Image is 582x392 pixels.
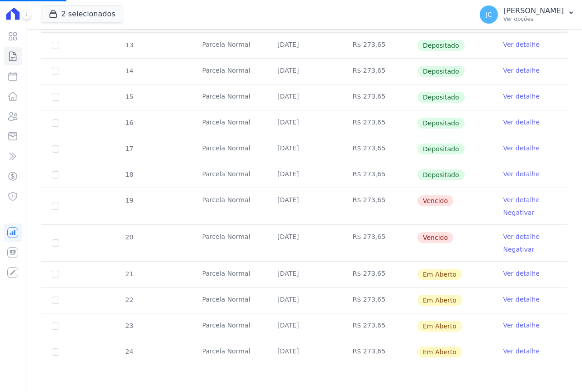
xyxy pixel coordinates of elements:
span: 18 [125,171,134,178]
a: Ver detalhe [503,92,540,101]
span: 16 [125,119,134,126]
span: 22 [125,296,134,303]
td: [DATE] [266,225,341,261]
td: Parcela Normal [191,313,266,339]
span: Vencido [417,195,453,206]
a: Ver detalhe [503,118,540,127]
td: Parcela Normal [191,339,266,365]
span: Depositado [417,92,465,103]
input: Só é possível selecionar pagamentos em aberto [52,171,59,179]
td: [DATE] [266,59,341,84]
td: R$ 273,65 [342,188,417,224]
a: Ver detalhe [503,269,540,278]
td: R$ 273,65 [342,110,417,136]
td: [DATE] [266,162,341,188]
td: R$ 273,65 [342,313,417,339]
span: 20 [125,233,134,241]
td: [DATE] [266,313,341,339]
span: Depositado [417,169,465,180]
input: default [52,203,59,210]
td: R$ 273,65 [342,84,417,110]
input: default [52,348,59,356]
span: Em Aberto [417,321,462,332]
a: Ver detalhe [503,295,540,304]
span: JC [486,11,492,18]
input: default [52,271,59,278]
td: [DATE] [266,188,341,224]
td: Parcela Normal [191,136,266,162]
td: [DATE] [266,262,341,287]
td: Parcela Normal [191,84,266,110]
td: Parcela Normal [191,110,266,136]
td: [DATE] [266,339,341,365]
a: Ver detalhe [503,195,540,204]
span: Depositado [417,118,465,129]
td: [DATE] [266,84,341,110]
input: default [52,297,59,304]
a: Ver detalhe [503,347,540,356]
td: Parcela Normal [191,162,266,188]
input: Só é possível selecionar pagamentos em aberto [52,42,59,49]
td: R$ 273,65 [342,162,417,188]
span: Em Aberto [417,295,462,306]
button: 2 selecionados [41,5,123,23]
span: 21 [125,270,134,278]
a: Negativar [503,246,535,253]
input: Só é possível selecionar pagamentos em aberto [52,68,59,75]
span: 24 [125,348,134,355]
span: Vencido [417,232,453,243]
td: R$ 273,65 [342,59,417,84]
input: default [52,323,59,330]
td: R$ 273,65 [342,225,417,261]
input: Só é possível selecionar pagamentos em aberto [52,94,59,101]
td: [DATE] [266,33,341,58]
a: Ver detalhe [503,144,540,153]
td: Parcela Normal [191,225,266,261]
span: 15 [125,93,134,100]
td: R$ 273,65 [342,288,417,313]
span: 14 [125,67,134,74]
p: [PERSON_NAME] [503,6,564,15]
a: Negativar [503,209,535,216]
td: Parcela Normal [191,33,266,58]
span: Depositado [417,40,465,51]
td: [DATE] [266,110,341,136]
a: Ver detalhe [503,169,540,179]
span: 17 [125,145,134,152]
td: [DATE] [266,288,341,313]
span: Depositado [417,66,465,77]
td: Parcela Normal [191,59,266,84]
span: Em Aberto [417,347,462,357]
a: Ver detalhe [503,66,540,75]
span: 19 [125,197,134,204]
input: default [52,239,59,247]
td: R$ 273,65 [342,339,417,365]
p: Ver opções [503,15,564,23]
td: [DATE] [266,136,341,162]
td: R$ 273,65 [342,33,417,58]
td: R$ 273,65 [342,136,417,162]
td: Parcela Normal [191,188,266,224]
button: JC [PERSON_NAME] Ver opções [472,2,582,27]
span: Depositado [417,144,465,154]
input: Só é possível selecionar pagamentos em aberto [52,145,59,153]
td: R$ 273,65 [342,262,417,287]
span: 13 [125,41,134,49]
a: Ver detalhe [503,321,540,330]
a: Ver detalhe [503,40,540,49]
input: Só é possível selecionar pagamentos em aberto [52,119,59,127]
span: Em Aberto [417,269,462,280]
td: Parcela Normal [191,288,266,313]
a: Ver detalhe [503,232,540,241]
span: 23 [125,322,134,329]
td: Parcela Normal [191,262,266,287]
